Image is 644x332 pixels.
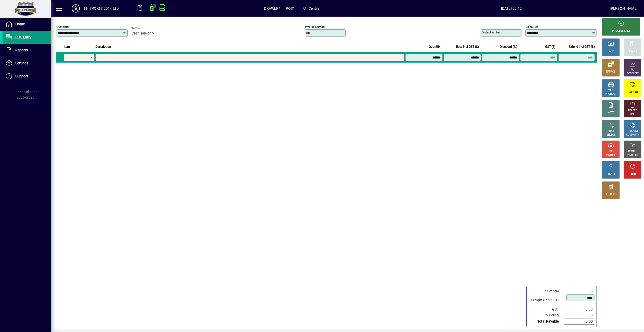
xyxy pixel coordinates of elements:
[15,22,25,26] span: Home
[630,113,635,116] div: LINE
[529,318,564,325] td: Total Payable
[564,288,594,294] td: 0.00
[627,72,638,76] div: ACCOUNT
[627,90,638,94] div: PRODUCT
[628,50,638,53] div: CHARGE
[627,129,638,133] div: PRODUCT
[131,27,162,30] span: Terms
[15,61,28,65] span: Settings
[631,68,634,72] div: GL
[300,4,322,13] span: Central
[606,133,615,137] div: SELECT
[68,4,84,13] button: Profile
[526,25,538,29] mat-label: Sales rep
[456,44,479,50] span: Rate incl GST ($)
[305,25,325,29] mat-label: Invoice number
[286,4,295,13] span: POS1
[606,172,615,176] div: PROFIT
[606,153,615,157] div: INVOICE
[628,150,637,153] div: RECALL
[482,31,500,34] mat-label: Order number
[564,318,594,325] td: 0.00
[529,312,564,318] td: Rounding
[3,44,51,57] a: Reports
[606,70,616,74] div: EFTPOS
[64,44,70,50] span: Item
[610,4,638,13] div: [PERSON_NAME]
[564,312,594,318] td: 0.00
[15,48,28,52] span: Reports
[605,92,616,96] div: PRODUCT
[545,44,555,50] span: GST ($)
[429,44,441,50] span: Quantity
[607,50,614,53] div: CASH
[529,294,564,306] td: Freight (Incl GST)
[95,44,111,50] span: Description
[564,306,594,312] td: 0.00
[607,150,614,153] div: HOLD
[605,193,617,196] div: DISCOUNT
[628,109,637,113] div: DELETE
[608,88,614,92] div: MISC
[569,44,595,50] span: Extend incl GST ($)
[15,35,31,39] span: POS Entry
[264,4,281,13] span: DRAWER1
[3,70,51,83] a: Support
[413,4,610,13] span: [DATE] 20:12
[3,57,51,70] a: Settings
[627,153,638,157] div: INVOICES
[15,74,28,78] span: Support
[56,25,69,29] mat-label: Customer
[309,4,320,13] span: Central
[84,4,119,13] div: FH SPORTS 2014 LTD
[500,44,517,50] span: Discount (%)
[131,31,154,35] span: Cash sale only
[529,306,564,312] td: GST
[629,172,636,176] div: RESET
[607,129,614,133] div: PRICE
[529,288,564,294] td: Subtotal
[607,111,614,115] div: NOTE
[612,29,630,33] div: PROCESS SALE
[3,18,51,31] a: Home
[626,133,639,137] div: SUMMARY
